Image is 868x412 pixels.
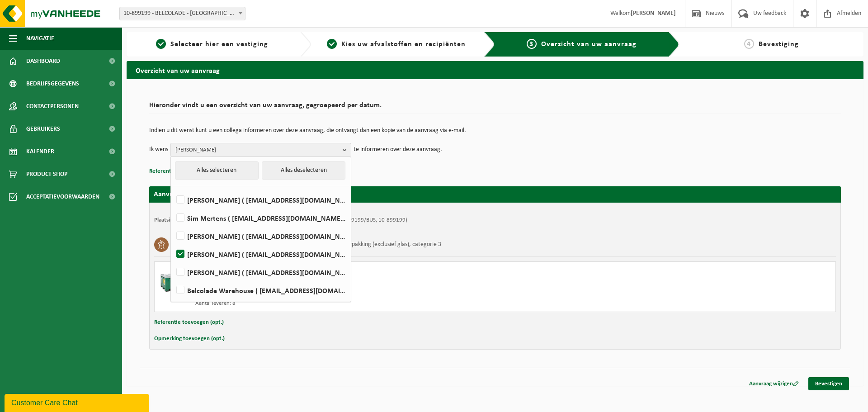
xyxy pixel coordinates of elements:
[175,284,346,297] label: Belcolade Warehouse ( [EMAIL_ADDRESS][DOMAIN_NAME] )
[744,39,754,49] span: 4
[808,377,849,390] a: Bevestigen
[154,191,222,198] strong: Aanvraag voor [DATE]
[156,39,166,49] span: 1
[127,61,863,79] h2: Overzicht van uw aanvraag
[149,143,168,156] p: Ik wens
[149,166,219,177] button: Referentie toevoegen (opt.)
[354,143,442,156] p: te informeren over deze aanvraag.
[175,143,339,157] span: [PERSON_NAME]
[120,7,245,20] span: 10-899199 - BELCOLADE - EREMBODEGEM
[154,217,193,223] strong: Plaatsingsadres:
[26,163,67,185] span: Product Shop
[541,41,637,48] span: Overzicht van uw aanvraag
[154,317,224,328] button: Referentie toevoegen (opt.)
[527,39,537,49] span: 3
[195,293,531,300] div: Aantal ophalen : 8
[131,39,293,50] a: 1Selecteer hier een vestiging
[119,7,245,20] span: 10-899199 - BELCOLADE - EREMBODEGEM
[154,333,225,345] button: Opmerking toevoegen (opt.)
[26,72,79,95] span: Bedrijfsgegevens
[195,281,531,288] div: Ophalen en plaatsen lege
[175,193,346,207] label: [PERSON_NAME] ( [EMAIL_ADDRESS][DOMAIN_NAME] )
[5,392,151,412] iframe: chat widget
[742,377,806,390] a: Aanvraag wijzigen
[170,41,268,48] span: Selecteer hier een vestiging
[26,140,54,163] span: Kalender
[175,161,259,180] button: Alles selecteren
[175,247,346,261] label: [PERSON_NAME] ( [EMAIL_ADDRESS][DOMAIN_NAME] )
[631,10,676,17] strong: [PERSON_NAME]
[170,143,351,156] button: [PERSON_NAME]
[175,211,346,225] label: Sim Mertens ( [EMAIL_ADDRESS][DOMAIN_NAME] )
[175,265,346,279] label: [PERSON_NAME] ( [EMAIL_ADDRESS][DOMAIN_NAME] )
[26,95,79,118] span: Contactpersonen
[327,39,337,49] span: 2
[26,118,60,140] span: Gebruikers
[26,185,99,208] span: Acceptatievoorwaarden
[26,27,54,50] span: Navigatie
[175,229,346,243] label: [PERSON_NAME] ( [EMAIL_ADDRESS][DOMAIN_NAME] )
[195,300,531,307] div: Aantal leveren: 8
[149,128,841,134] p: Indien u dit wenst kunt u een collega informeren over deze aanvraag, die ontvangt dan een kopie v...
[262,161,345,180] button: Alles deselecteren
[341,41,466,48] span: Kies uw afvalstoffen en recipiënten
[159,266,186,294] img: PB-LB-0680-HPE-GN-01.png
[149,102,841,114] h2: Hieronder vindt u een overzicht van uw aanvraag, gegroepeerd per datum.
[759,41,799,48] span: Bevestiging
[26,50,60,72] span: Dashboard
[316,39,477,50] a: 2Kies uw afvalstoffen en recipiënten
